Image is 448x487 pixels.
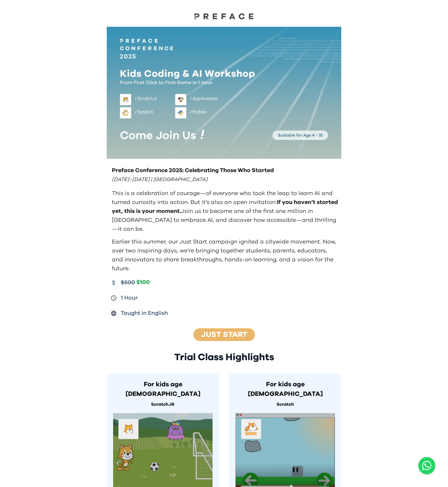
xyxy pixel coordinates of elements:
p: Preface Conference 2025: Celebrating Those Who Started [112,166,339,175]
span: 1 Hour [121,294,138,302]
h3: For kids age [DEMOGRAPHIC_DATA] [235,380,335,399]
p: Scratch [235,401,335,408]
h3: For kids age [DEMOGRAPHIC_DATA] [113,380,213,399]
img: Kids learning to code [107,27,341,159]
p: ScratchJR [113,401,213,408]
span: If you haven’t started yet, this is your moment. [112,200,338,214]
button: Just Start [191,328,257,341]
p: [DATE]–[DATE] | [GEOGRAPHIC_DATA] [112,175,339,184]
span: $100 [136,279,150,286]
span: Taught in English [121,309,168,318]
h2: Trial Class Highlights [107,352,341,363]
p: This is a celebration of courage—of everyone who took the leap to learn AI and turned curiosity i... [112,189,339,234]
a: Just Start [201,331,247,338]
p: Earlier this summer, our Just Start campaign ignited a citywide movement. Now, over two inspiring... [112,237,339,273]
a: Chat with us on WhatsApp [418,457,435,474]
a: Preface Logo [192,13,256,22]
img: Preface Logo [192,13,256,19]
button: Open WhatsApp chat [418,457,435,474]
span: $500 [121,278,135,287]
